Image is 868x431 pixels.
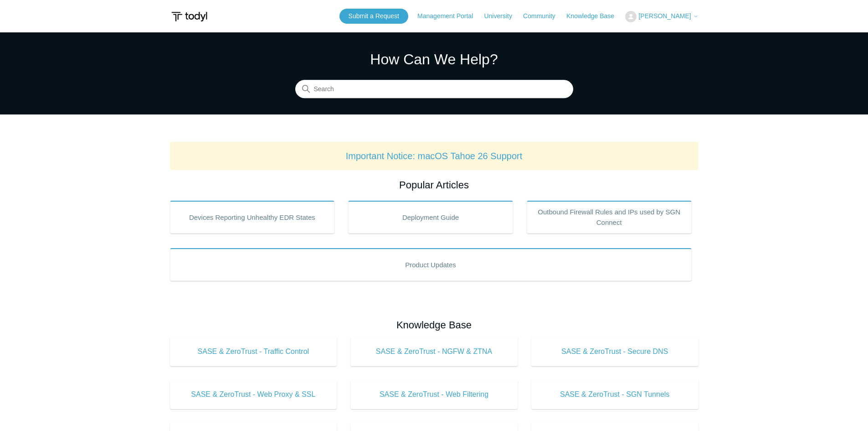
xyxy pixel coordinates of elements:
a: Outbound Firewall Rules and IPs used by SGN Connect [527,201,692,234]
a: Submit a Request [339,9,408,24]
span: SASE & ZeroTrust - NGFW & ZTNA [364,346,504,357]
h2: Popular Articles [170,177,699,192]
a: Management Portal [417,11,482,21]
a: Knowledge Base [566,11,623,21]
a: Community [523,11,565,21]
a: SASE & ZeroTrust - SGN Tunnels [531,380,699,409]
a: Important Notice: macOS Tahoe 26 Support [346,151,523,161]
a: SASE & ZeroTrust - Web Proxy & SSL [170,380,337,409]
a: Deployment Guide [348,201,513,234]
input: Search [295,80,573,99]
span: SASE & ZeroTrust - Web Proxy & SSL [184,389,324,400]
span: SASE & ZeroTrust - Web Filtering [364,389,504,400]
a: SASE & ZeroTrust - Traffic Control [170,337,337,366]
a: SASE & ZeroTrust - Web Filtering [350,380,518,409]
a: Product Updates [170,248,692,281]
a: SASE & ZeroTrust - Secure DNS [531,337,699,366]
span: SASE & ZeroTrust - Traffic Control [184,346,324,357]
a: SASE & ZeroTrust - NGFW & ZTNA [350,337,518,366]
span: SASE & ZeroTrust - SGN Tunnels [545,389,685,400]
button: [PERSON_NAME] [625,11,698,22]
a: Devices Reporting Unhealthy EDR States [170,201,335,234]
span: SASE & ZeroTrust - Secure DNS [545,346,685,357]
a: University [484,11,521,21]
span: [PERSON_NAME] [638,12,691,20]
img: Todyl Support Center Help Center home page [170,8,209,25]
h2: Knowledge Base [170,317,699,332]
h1: How Can We Help? [295,48,573,70]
